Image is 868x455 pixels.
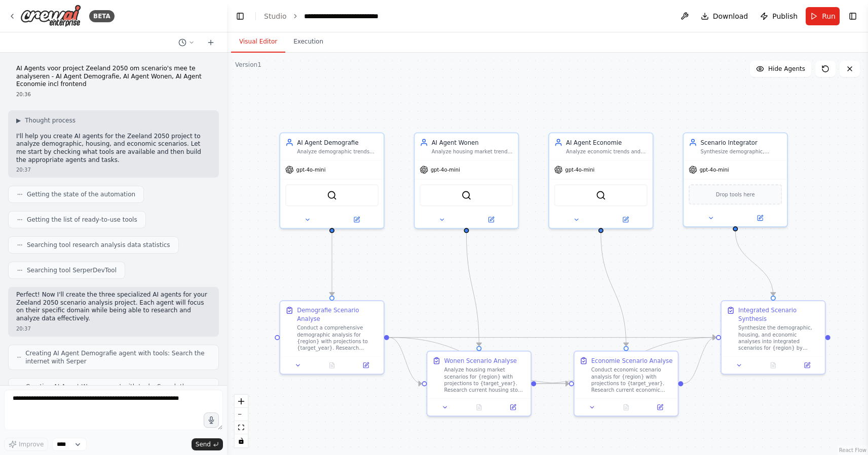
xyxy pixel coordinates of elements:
div: Economie Scenario Analyse [591,356,673,365]
div: Demografie Scenario Analyse [297,306,379,323]
div: Synthesize demographic, housing, and economic scenario analyses for {region} by {target_year} int... [700,148,782,155]
g: Edge from d9ae453c-f7dc-49e0-907b-24f1f431f029 to 93cd3c98-c32c-4ba2-8a2d-b934fe93eeab [597,233,630,346]
div: Wonen Scenario AnalyseAnalyze housing market scenarios for {region} with projections to {target_y... [427,351,532,417]
span: Searching tool SerperDevTool [27,266,117,274]
div: AI Agent EconomieAnalyze economic trends and scenarios for {region} by {target_year}, focusing on... [548,133,653,229]
button: zoom in [235,395,248,408]
g: Edge from aba7898d-bb2f-4564-8ede-55a8418030fd to 37563023-474d-43db-ba55-7edaead047cb [389,333,422,388]
g: Edge from 401f5a77-bc02-44ba-a524-76cd3df48944 to 2832f6e5-a92c-4d98-b4a9-5693ee0ffd32 [731,231,777,296]
button: Open in side panel [736,213,784,223]
span: gpt-4o-mini [565,167,594,173]
div: AI Agent Demografie [297,138,379,147]
span: ▶ [16,116,21,125]
div: Analyze economic trends and scenarios for {region} by {target_year}, focusing on economic growth,... [566,148,648,155]
button: Click to speak your automation idea [204,412,219,428]
div: AI Agent Wonen [432,138,513,147]
div: 20:36 [16,91,211,98]
span: Run [822,11,836,21]
button: Hide Agents [750,61,811,77]
div: Conduct a comprehensive demographic analysis for {region} with projections to {target_year}. Rese... [297,324,379,351]
span: Creating AI Agent Wonen agent with tools: Search the internet with Serper [26,383,210,399]
button: Open in side panel [467,215,515,225]
p: I'll help you create AI agents for the Zeeland 2050 project to analyze demographic, housing, and ... [16,133,211,164]
div: AI Agent DemografieAnalyze demographic trends and scenarios for {region} by {target_year}, focusi... [279,133,384,229]
span: Send [196,440,211,448]
button: Run [806,7,840,25]
a: React Flow attribution [839,447,866,453]
div: Scenario IntegratorSynthesize demographic, housing, and economic scenario analyses for {region} b... [683,133,788,227]
div: Conduct economic scenario analysis for {region} with projections to {target_year}. Research curre... [591,366,673,393]
button: Open in side panel [499,402,527,412]
button: Open in side panel [646,402,674,412]
div: Analyze demographic trends and scenarios for {region} by {target_year}, focusing on population gr... [297,148,379,155]
div: Integrated Scenario SynthesisSynthesize the demographic, housing, and economic analyses into inte... [721,300,825,375]
span: Download [713,11,748,21]
g: Edge from c213d747-1800-4a9e-91ef-4a28490dc973 to aba7898d-bb2f-4564-8ede-55a8418030fd [328,233,336,296]
g: Edge from 37563023-474d-43db-ba55-7edaead047cb to 93cd3c98-c32c-4ba2-8a2d-b934fe93eeab [536,380,569,388]
button: No output available [461,402,497,412]
span: Getting the state of the automation [27,190,135,198]
div: Version 1 [235,61,261,69]
span: Drop tools here [716,190,755,199]
button: Show right sidebar [846,9,860,23]
span: Improve [19,440,44,448]
span: Publish [772,11,798,21]
div: 20:37 [16,325,211,333]
button: No output available [608,402,644,412]
span: gpt-4o-mini [700,167,729,173]
button: Switch to previous chat [174,36,199,49]
g: Edge from aba7898d-bb2f-4564-8ede-55a8418030fd to 2832f6e5-a92c-4d98-b4a9-5693ee0ffd32 [389,333,716,342]
span: Creating AI Agent Demografie agent with tools: Search the internet with Serper [25,349,210,365]
button: Download [697,7,752,25]
button: No output available [314,360,350,370]
div: BETA [89,10,115,22]
button: Open in side panel [792,360,821,370]
button: Open in side panel [333,215,381,225]
span: Hide Agents [768,65,805,73]
nav: breadcrumb [264,11,379,21]
button: Open in side panel [602,215,650,225]
button: Open in side panel [352,360,381,370]
g: Edge from 93cd3c98-c32c-4ba2-8a2d-b934fe93eeab to 2832f6e5-a92c-4d98-b4a9-5693ee0ffd32 [683,333,716,388]
button: ▶Thought process [16,116,76,125]
img: Logo [20,5,81,27]
div: 20:37 [16,166,211,174]
div: Analyze housing market scenarios for {region} with projections to {target_year}. Research current... [444,366,526,393]
button: Execution [285,31,331,53]
button: fit view [235,421,248,434]
div: Wonen Scenario Analyse [444,356,517,365]
button: Hide left sidebar [233,9,247,23]
g: Edge from 6863c9db-2578-4a9b-ad2f-6155100aa3f5 to 37563023-474d-43db-ba55-7edaead047cb [462,233,483,346]
div: Analyze housing market trends and scenarios for {region} by {target_year}, examining housing dema... [432,148,513,155]
div: AI Agent Economie [566,138,648,147]
div: AI Agent WonenAnalyze housing market trends and scenarios for {region} by {target_year}, examinin... [414,133,519,229]
span: Getting the list of ready-to-use tools [27,216,137,224]
img: SerperDevTool [327,190,337,200]
button: Send [192,438,223,450]
span: gpt-4o-mini [431,167,460,173]
div: Scenario Integrator [700,138,782,147]
span: gpt-4o-mini [296,167,326,173]
button: Visual Editor [231,31,285,53]
button: No output available [756,360,791,370]
div: Integrated Scenario Synthesis [738,306,820,323]
div: React Flow controls [235,395,248,447]
p: Perfect! Now I'll create the three specialized AI agents for your Zeeland 2050 scenario analysis ... [16,291,211,322]
p: AI Agents voor project Zeeland 2050 om scenario's mee te analyseren - AI Agent Demografie, AI Age... [16,65,211,89]
button: Publish [756,7,802,25]
div: Economie Scenario AnalyseConduct economic scenario analysis for {region} with projections to {tar... [574,351,678,417]
a: Studio [264,12,287,20]
div: Synthesize the demographic, housing, and economic analyses into integrated scenarios for {region}... [738,324,820,351]
span: Searching tool research analysis data statistics [27,241,170,249]
img: SerperDevTool [462,190,472,200]
img: SerperDevTool [596,190,606,200]
button: zoom out [235,408,248,421]
button: Start a new chat [203,36,219,49]
div: Demografie Scenario AnalyseConduct a comprehensive demographic analysis for {region} with project... [279,300,384,375]
span: Thought process [25,116,76,125]
button: Improve [4,438,48,451]
button: toggle interactivity [235,434,248,447]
